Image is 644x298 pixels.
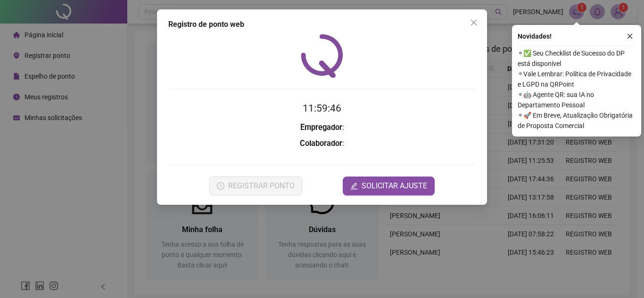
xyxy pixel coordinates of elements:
time: 11:59:46 [303,103,341,114]
button: Close [466,15,481,30]
button: editSOLICITAR AJUSTE [343,177,435,195]
div: Registro de ponto web [168,19,476,30]
strong: Empregador [300,123,342,132]
span: Novidades ! [518,31,552,41]
img: QRPoint [301,34,343,78]
button: REGISTRAR PONTO [209,177,302,195]
span: ⚬ 🚀 Em Breve, Atualização Obrigatória de Proposta Comercial [518,110,636,131]
span: SOLICITAR AJUSTE [362,180,427,192]
h3: : [168,121,476,134]
span: edit [350,182,358,190]
span: close [470,19,478,26]
strong: Colaborador [300,139,342,148]
span: ⚬ 🤖 Agente QR: sua IA no Departamento Pessoal [518,89,636,110]
span: ⚬ Vale Lembrar: Política de Privacidade e LGPD na QRPoint [518,69,636,89]
span: close [627,33,633,40]
span: ⚬ ✅ Seu Checklist de Sucesso do DP está disponível [518,48,636,69]
h3: : [168,137,476,150]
